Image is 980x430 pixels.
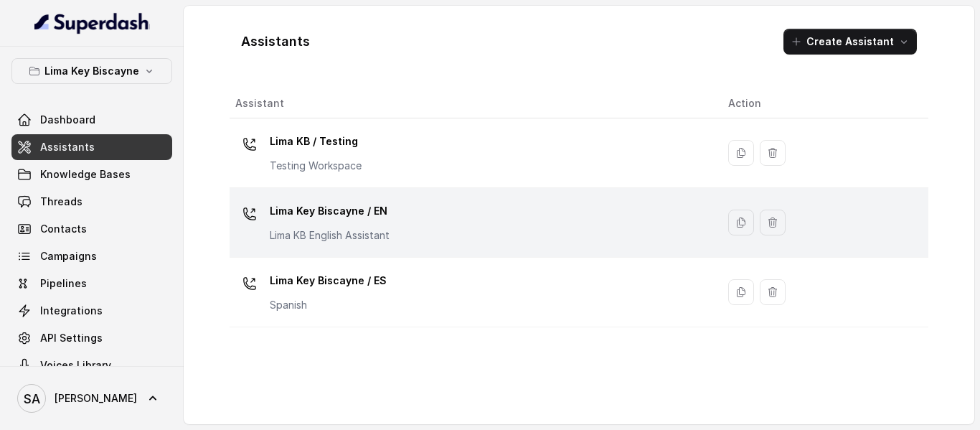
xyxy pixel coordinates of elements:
p: Lima KB / Testing [270,130,362,153]
h1: Assistants [241,30,310,53]
span: Voices Library [40,358,111,373]
th: Action [717,89,928,118]
p: Spanish [270,298,387,312]
span: Contacts [40,222,87,236]
span: Dashboard [40,113,95,127]
span: API Settings [40,331,103,345]
p: Testing Workspace [270,159,362,173]
a: Pipelines [11,271,172,296]
a: Voices Library [11,352,172,378]
a: Dashboard [11,107,172,133]
span: Assistants [40,140,95,154]
a: Contacts [11,216,172,242]
span: Integrations [40,304,103,318]
a: Campaigns [11,243,172,269]
span: Pipelines [40,276,87,291]
th: Assistant [230,89,717,118]
a: Integrations [11,298,172,324]
a: Threads [11,189,172,215]
img: light.svg [34,11,150,34]
a: Knowledge Bases [11,162,172,187]
p: Lima Key Biscayne / EN [270,200,390,223]
span: Campaigns [40,249,97,263]
span: Knowledge Bases [40,167,131,182]
text: SA [24,391,40,406]
span: Threads [40,195,83,209]
p: Lima Key Biscayne [44,62,139,80]
span: [PERSON_NAME] [55,391,137,406]
button: Lima Key Biscayne [11,58,172,84]
button: Create Assistant [783,29,917,55]
a: Assistants [11,134,172,160]
p: Lima Key Biscayne / ES [270,269,387,292]
a: API Settings [11,325,172,351]
p: Lima KB English Assistant [270,228,390,243]
a: [PERSON_NAME] [11,378,172,419]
